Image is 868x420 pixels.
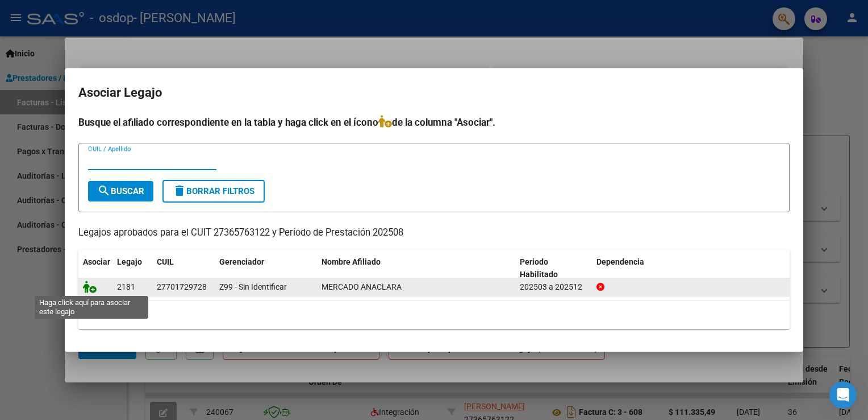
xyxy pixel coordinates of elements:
datatable-header-cell: Legajo [112,250,152,287]
span: 2181 [117,282,135,291]
p: Legajos aprobados para el CUIT 27365763122 y Período de Prestación 202508 [78,226,790,240]
mat-icon: delete [173,184,186,197]
datatable-header-cell: Periodo Habilitado [515,250,592,287]
div: 1 registros [78,300,790,329]
datatable-header-cell: Nombre Afiliado [317,250,515,287]
span: Z99 - Sin Identificar [219,282,287,291]
div: 27701729728 [157,281,207,294]
button: Borrar Filtros [162,180,265,203]
span: Asociar [83,257,110,266]
mat-icon: search [97,184,111,197]
datatable-header-cell: CUIL [152,250,215,287]
h2: Asociar Legajo [78,82,790,104]
span: CUIL [157,257,174,266]
datatable-header-cell: Dependencia [592,250,790,287]
div: 202503 a 202512 [520,281,587,294]
span: Gerenciador [219,257,264,266]
span: MERCADO ANACLARA [322,282,402,291]
datatable-header-cell: Gerenciador [215,250,317,287]
span: Periodo Habilitado [520,257,558,279]
h4: Busque el afiliado correspondiente en la tabla y haga click en el ícono de la columna "Asociar". [78,115,790,130]
span: Buscar [97,186,144,196]
span: Dependencia [596,257,644,266]
datatable-header-cell: Asociar [78,250,112,287]
button: Buscar [88,181,153,201]
span: Borrar Filtros [173,186,254,196]
span: Nombre Afiliado [322,257,381,266]
iframe: Intercom live chat [829,381,857,409]
span: Legajo [117,257,142,266]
